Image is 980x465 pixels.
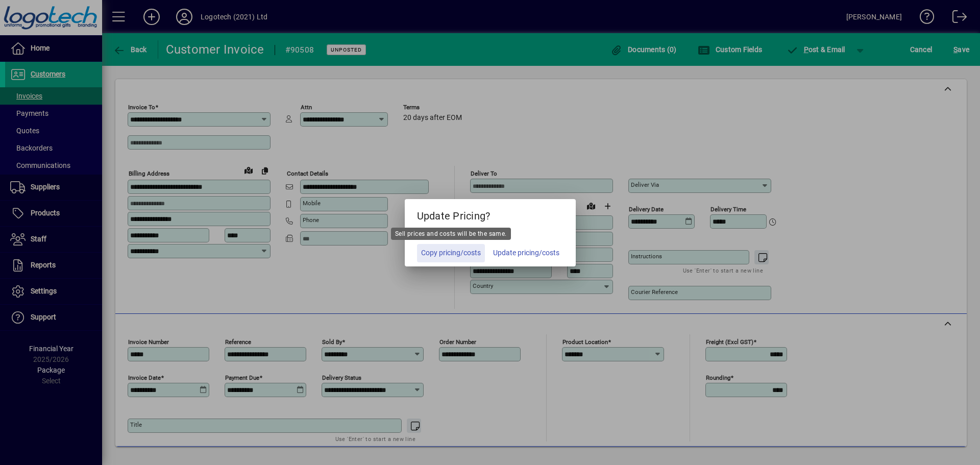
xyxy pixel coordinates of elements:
button: Copy pricing/costs [417,244,485,262]
span: Update pricing/costs [493,248,559,258]
button: Update pricing/costs [489,244,563,262]
div: Sell prices and costs will be the same. [391,228,511,240]
h5: Update Pricing? [405,199,576,229]
span: Copy pricing/costs [421,248,481,258]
